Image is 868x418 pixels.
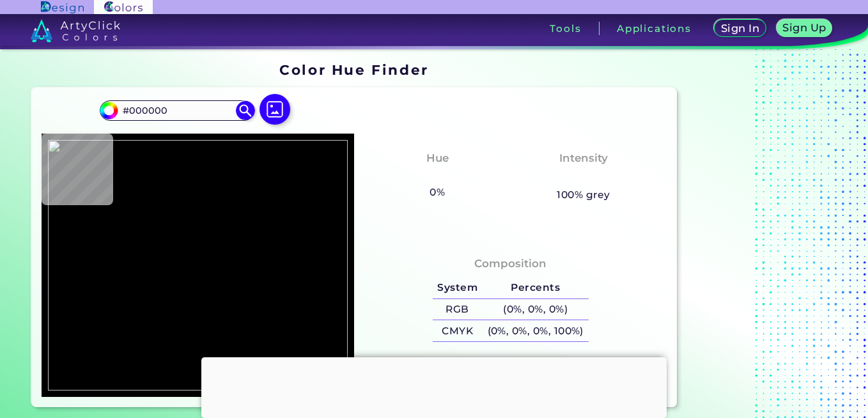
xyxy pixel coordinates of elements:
img: icon picture [260,94,290,125]
h3: None [562,169,605,185]
h4: Hue [426,149,449,167]
h3: Applications [617,24,692,33]
h5: (0%, 0%, 0%) [483,299,589,320]
img: icon search [236,101,255,120]
h5: System [433,277,483,298]
img: logo_artyclick_colors_white.svg [31,19,121,42]
h5: RGB [433,299,483,320]
h5: 0% [425,184,450,201]
h5: Percents [483,277,589,298]
h5: CMYK [433,320,483,341]
h1: Color Hue Finder [279,60,428,79]
iframe: Advertisement [682,58,842,412]
h4: Intensity [559,149,608,167]
h5: 100% grey [557,187,610,203]
input: type color.. [118,102,236,119]
img: 61ad3345-4ab1-4596-ab44-3e13d1b24d20 [48,140,348,391]
h4: Composition [474,254,546,273]
img: ArtyClick Design logo [41,1,84,13]
h5: Sign Up [785,23,825,33]
a: Sign In [717,20,763,36]
h5: (0%, 0%, 0%, 100%) [483,320,589,341]
iframe: Advertisement [201,357,667,415]
h3: None [416,169,459,185]
a: Sign Up [779,20,830,36]
h3: Tools [550,24,581,33]
h5: Sign In [723,24,757,33]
